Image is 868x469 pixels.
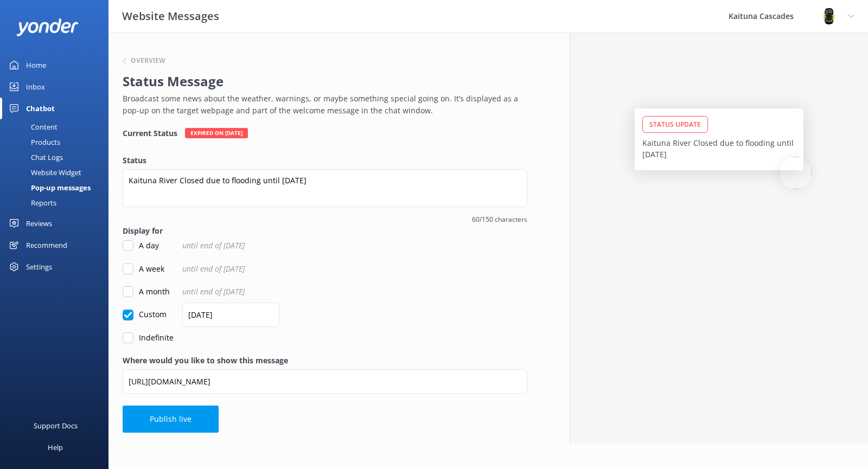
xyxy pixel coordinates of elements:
[123,93,522,117] p: Broadcast some news about the weather, warnings, or maybe something special going on. It’s displa...
[123,225,527,237] label: Display for
[7,134,60,150] div: Products
[26,54,46,76] div: Home
[123,369,527,394] input: https://www.example.com/page
[26,256,52,278] div: Settings
[26,213,52,234] div: Reviews
[34,415,78,436] div: Support Docs
[642,137,796,160] p: Kaituna River Closed due to flooding until [DATE]
[123,214,527,224] span: 60/150 characters
[7,195,56,210] div: Reports
[48,436,63,458] div: Help
[185,128,248,138] div: Expired on [DATE]
[123,240,159,252] label: A day
[7,165,81,180] div: Website Widget
[26,234,67,256] div: Recommend
[123,309,167,320] label: Custom
[821,8,837,24] img: 802-1755650174.png
[182,303,279,327] input: dd/mm/yyyy
[7,150,108,165] a: Chat Logs
[26,98,55,119] div: Chatbot
[123,355,527,367] label: Where would you like to show this message
[131,57,165,64] h6: Overview
[182,286,245,298] span: until end of [DATE]
[16,18,79,36] img: yonder-white-logo.png
[123,263,164,275] label: A week
[182,263,245,275] span: until end of [DATE]
[7,134,108,150] a: Products
[182,240,245,252] span: until end of [DATE]
[123,57,165,64] button: Overview
[7,165,108,180] a: Website Widget
[7,150,63,165] div: Chat Logs
[123,332,174,344] label: Indefinite
[123,169,527,207] textarea: Kaituna River Closed due to flooding until [DATE]
[123,155,527,166] label: Status
[123,71,522,92] h2: Status Message
[122,8,219,25] h3: Website Messages
[123,128,177,138] h4: Current Status
[7,119,108,134] a: Content
[7,195,108,210] a: Reports
[7,180,91,195] div: Pop-up messages
[642,116,708,133] div: Status Update
[123,286,170,298] label: A month
[7,119,58,134] div: Content
[7,180,108,195] a: Pop-up messages
[123,406,219,433] button: Publish live
[26,76,45,98] div: Inbox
